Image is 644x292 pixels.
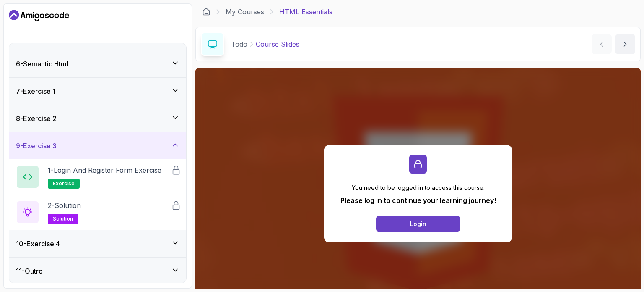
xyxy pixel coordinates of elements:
[48,200,81,210] p: 2 - Solution
[16,239,60,249] h3: 10 - Exercise 4
[202,8,210,16] a: Dashboard
[16,113,57,124] h3: 8 - Exercise 2
[9,50,186,77] button: 6-Semantic Html
[340,195,496,205] p: Please log in to continue your learning journey!
[9,258,186,284] button: 11-Outro
[16,200,179,224] button: 2-Solutionsolution
[16,141,57,151] h3: 9 - Exercise 3
[16,165,179,189] button: 1-Login and Register Form Exerciseexercise
[592,34,612,54] button: previous content
[16,59,68,69] h3: 6 - Semantic Html
[9,132,186,159] button: 9-Exercise 3
[340,184,496,192] p: You need to be logged in to access this course.
[9,105,186,132] button: 8-Exercise 2
[9,78,186,105] button: 7-Exercise 1
[279,7,332,17] p: HTML Essentials
[231,39,247,49] p: Todo
[9,230,186,257] button: 10-Exercise 4
[53,216,73,222] span: solution
[256,39,299,49] p: Course Slides
[410,220,426,228] div: Login
[48,165,161,175] p: 1 - Login and Register Form Exercise
[9,9,69,22] a: Dashboard
[376,216,460,232] button: Login
[53,180,75,187] span: exercise
[615,34,635,54] button: next content
[16,266,43,276] h3: 11 - Outro
[226,7,264,17] a: My Courses
[16,86,55,96] h3: 7 - Exercise 1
